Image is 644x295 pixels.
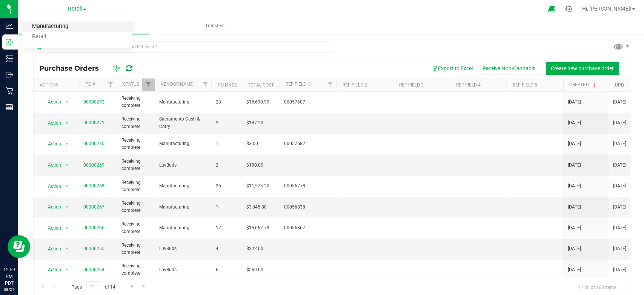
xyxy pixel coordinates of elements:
span: Action [41,117,61,128]
span: LuvBuds [159,161,206,168]
span: Purchase Orders [39,64,106,73]
span: $11,573.20 [246,182,269,189]
span: 00056367 [283,224,331,231]
span: 00057582 [283,140,331,147]
span: [DATE] [612,98,625,105]
span: 1 [215,140,237,147]
span: 00056778 [283,182,331,189]
a: Ref Field 2 [341,82,366,88]
span: Action [41,138,61,149]
span: select [62,138,71,149]
span: 00056838 [283,203,331,210]
span: Transfers [194,23,234,29]
a: Ref Field 3 [398,82,423,88]
a: 00000272 [83,99,105,104]
a: PO # [85,82,95,87]
inline-svg: Retail [6,87,13,94]
a: 00000271 [83,120,105,125]
a: Filter [323,78,335,91]
p: 08/21 [3,286,15,292]
span: [DATE] [612,203,625,210]
span: [DATE] [612,119,625,126]
span: $190.00 [246,161,263,168]
span: [DATE] [612,161,625,168]
span: Receiving complete [121,262,150,276]
a: 00000267 [83,204,105,209]
a: Updated [613,82,633,88]
input: Search Purchase Order ID, Vendor Name and Ref Field 1 [33,41,331,53]
a: Status [123,82,139,87]
span: 4 [215,244,237,252]
span: [DATE] [566,203,579,210]
span: LuvBuds [159,244,206,252]
a: Transfers [149,18,279,34]
span: [DATE] [612,140,625,147]
span: Receiving complete [121,241,150,255]
a: Vendor Name [160,82,192,87]
span: $15,662.79 [246,224,269,231]
span: select [62,264,71,274]
iframe: Resource center [8,235,30,257]
a: Filter [142,78,154,91]
span: $222.00 [246,244,263,252]
span: 17 [215,224,237,231]
span: Receiving complete [121,157,150,171]
span: [DATE] [566,140,579,147]
span: select [62,201,71,212]
a: 00000270 [83,141,105,146]
span: 6 [215,266,237,273]
span: $569.00 [246,266,263,273]
span: 1 [215,203,237,210]
span: Hi, [PERSON_NAME]! [581,6,630,12]
span: select [62,159,71,170]
button: Receive Non-Cannabis [476,62,539,75]
inline-svg: Inventory [6,54,13,62]
a: Filter [104,78,117,91]
span: Receiving complete [121,199,150,213]
span: [DATE] [566,224,579,231]
a: Manufacturing [22,22,132,32]
span: [DATE] [612,182,625,189]
span: Action [41,180,61,191]
a: Ref Field 4 [455,82,479,88]
span: 2 [215,161,237,168]
span: Manufacturing [159,140,206,147]
span: Receiving complete [121,136,150,151]
button: Export to Excel [426,62,476,75]
span: [DATE] [566,266,579,273]
span: Action [41,159,61,170]
span: Action [41,222,61,233]
a: Filter [198,78,211,91]
span: 00057607 [283,98,331,105]
span: [DATE] [566,98,579,105]
inline-svg: Inbound [6,38,13,46]
span: select [62,243,71,253]
span: Receiving complete [121,220,150,234]
inline-svg: Reports [6,103,13,111]
span: LuvBuds [159,266,206,273]
a: Total Cost [247,82,273,88]
span: Action [41,243,61,253]
a: Purchase Orders [18,18,148,34]
button: Create new purchase order [544,62,617,75]
span: select [62,222,71,233]
span: [DATE] [612,244,625,252]
span: Sacramento Cash & Carry [159,115,206,130]
span: Receiving complete [121,115,150,130]
span: Receiving complete [121,94,150,109]
a: Go to the next page [126,281,137,291]
div: Manage settings [563,5,572,12]
div: Actions [39,82,76,88]
a: 00000264 [83,266,105,272]
span: Create new purchase order [549,65,612,71]
span: select [62,96,71,107]
a: Ref Field 1 [285,82,309,87]
a: Retail [22,32,132,42]
span: Open Ecommerce Menu [542,2,559,16]
a: Ref Field 5 [511,82,536,88]
span: Page of 14 [65,281,121,292]
span: [DATE] [566,244,579,252]
span: Manufacturing [159,98,206,105]
a: 00000265 [83,245,105,250]
inline-svg: Outbound [6,71,13,78]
